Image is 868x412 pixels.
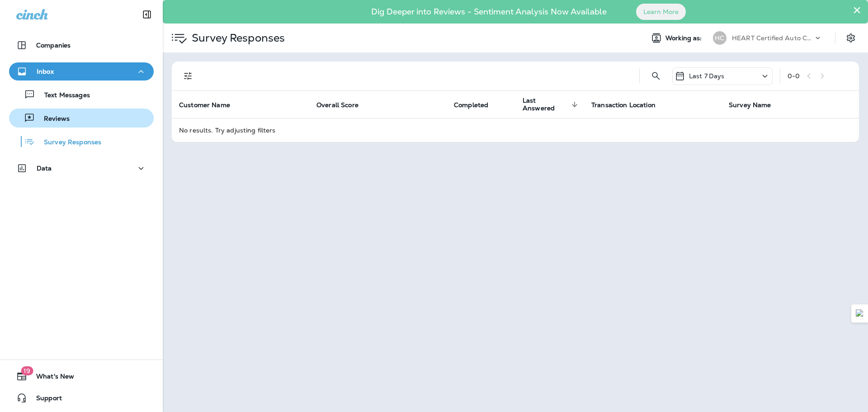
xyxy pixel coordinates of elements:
button: Learn More [636,4,686,20]
button: Filters [179,67,197,85]
button: Survey Responses [9,132,154,151]
span: Overall Score [316,101,359,109]
button: Settings [843,30,859,46]
p: HEART Certified Auto Care [732,34,813,42]
p: Last 7 Days [689,72,725,80]
div: HC [713,31,726,45]
span: Survey Name [729,101,783,109]
p: Reviews [35,115,70,123]
p: Data [37,165,52,172]
button: Close [853,3,861,17]
button: 19What's New [9,367,154,385]
button: Collapse Sidebar [134,5,160,24]
button: Companies [9,36,154,54]
p: Text Messages [35,91,90,100]
span: Customer Name [179,101,230,109]
span: Overall Score [316,101,370,109]
p: Inbox [37,68,54,75]
p: Survey Responses [35,138,101,147]
span: Support [27,394,62,405]
span: 19 [21,366,33,375]
div: 0 - 0 [788,72,800,80]
img: Detect Auto [856,309,864,317]
p: Survey Responses [188,31,285,45]
p: Dig Deeper into Reviews - Sentiment Analysis Now Available [345,10,633,13]
button: Search Survey Responses [647,67,665,85]
span: Transaction Location [591,101,656,109]
span: Last Answered [523,97,569,112]
button: Text Messages [9,85,154,104]
span: Transaction Location [591,101,667,109]
span: Completed [454,101,488,109]
span: Customer Name [179,101,242,109]
button: Data [9,159,154,177]
span: Survey Name [729,101,771,109]
button: Support [9,389,154,407]
span: What's New [27,373,74,384]
td: No results. Try adjusting filters [172,118,859,142]
span: Completed [454,101,500,109]
span: Last Answered [523,97,580,112]
button: Reviews [9,109,154,128]
span: Working as: [665,34,704,42]
button: Inbox [9,62,154,81]
p: Companies [36,42,71,49]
